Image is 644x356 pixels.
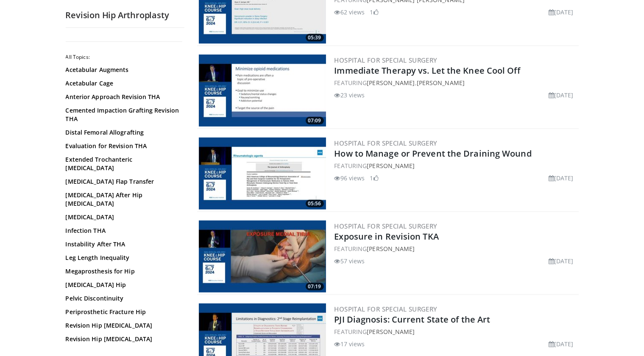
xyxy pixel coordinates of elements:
[66,79,180,88] a: Acetabular Cage
[199,138,326,210] a: 05:56
[335,314,491,325] a: PJI Diagnosis: Current State of the Art
[306,34,324,41] span: 05:39
[66,267,180,276] a: Megaprosthesis for Hip
[335,8,365,17] li: 62 views
[549,257,574,265] li: [DATE]
[199,138,326,210] img: 2cdddc7c-1860-4ce9-baa2-963cd5f509ba.300x170_q85_crop-smart_upscale.jpg
[335,305,438,313] a: Hospital for Special Surgery
[199,221,326,293] a: 07:19
[335,244,577,253] div: FEATURING
[199,55,326,127] a: 07:09
[549,174,574,182] li: [DATE]
[367,79,415,87] a: [PERSON_NAME]
[66,213,180,221] a: [MEDICAL_DATA]
[335,91,365,99] li: 23 views
[66,294,180,303] a: Pelvic Discontinuity
[66,10,184,21] h2: Revision Hip Arthroplasty
[335,231,439,242] a: Exposure in Revision TKA
[66,240,180,248] a: Instability After THA
[367,162,415,170] a: [PERSON_NAME]
[66,177,180,186] a: [MEDICAL_DATA] Flap Transfer
[66,54,182,61] h2: All Topics:
[367,328,415,336] a: [PERSON_NAME]
[335,327,577,336] div: FEATURING
[306,117,324,124] span: 07:09
[66,93,180,101] a: Anterior Approach Revision THA
[549,339,574,348] li: [DATE]
[335,148,532,159] a: How to Manage or Prevent the Draining Wound
[66,66,180,74] a: Acetabular Augments
[335,139,438,147] a: Hospital for Special Surgery
[66,191,180,208] a: [MEDICAL_DATA] After Hip [MEDICAL_DATA]
[199,221,326,293] img: 8155583d-493a-488f-a006-95389e9872cc.300x170_q85_crop-smart_upscale.jpg
[549,91,574,99] li: [DATE]
[66,106,180,123] a: Cemented Impaction Grafting Revision THA
[66,254,180,262] a: Leg Length Inequality
[370,8,379,17] li: 1
[66,142,180,150] a: Evaluation for Revision THA
[66,335,180,343] a: Revision Hip [MEDICAL_DATA]
[66,321,180,330] a: Revision Hip [MEDICAL_DATA]
[66,281,180,289] a: [MEDICAL_DATA] Hip
[335,78,577,87] div: FEATURING ,
[306,200,324,207] span: 05:56
[306,283,324,290] span: 07:19
[370,174,379,182] li: 1
[66,155,180,172] a: Extended Trochanteric [MEDICAL_DATA]
[66,226,180,235] a: Infection THA
[199,55,326,127] img: f328ebaf-620a-4e3f-9008-d4f7b4a04a67.300x170_q85_crop-smart_upscale.jpg
[335,257,365,265] li: 57 views
[335,161,577,170] div: FEATURING
[417,79,465,87] a: [PERSON_NAME]
[549,8,574,17] li: [DATE]
[335,174,365,182] li: 96 views
[335,65,520,76] a: Immediate Therapy vs. Let the Knee Cool Off
[367,245,415,253] a: [PERSON_NAME]
[66,128,180,137] a: Distal Femoral Allografting
[335,56,438,64] a: Hospital for Special Surgery
[66,308,180,316] a: Periprosthetic Fracture Hip
[335,339,365,348] li: 17 views
[335,222,438,230] a: Hospital for Special Surgery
